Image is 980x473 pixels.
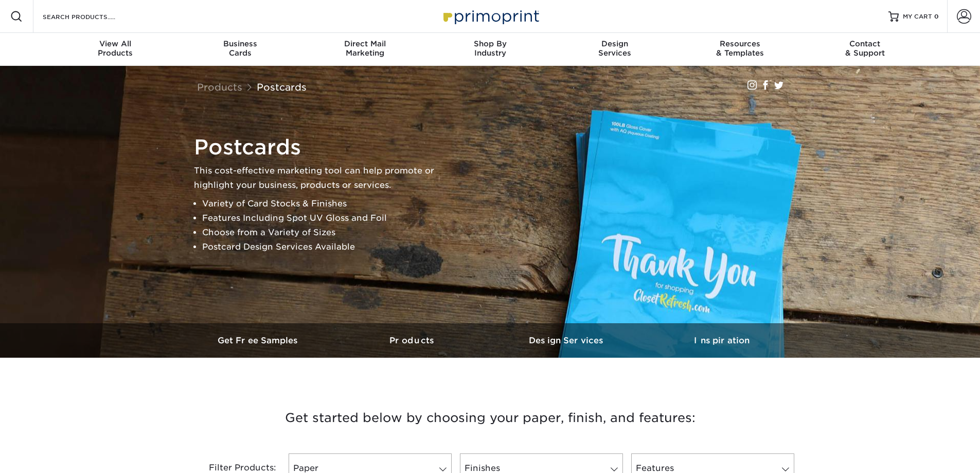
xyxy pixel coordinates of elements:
[427,39,553,58] div: Industry
[257,81,307,93] a: Postcards
[302,39,427,58] div: Marketing
[553,33,678,66] a: DesignServices
[302,39,427,48] span: Direct Mail
[42,10,142,23] input: SEARCH PRODUCTS.....
[194,164,451,192] p: This cost-effective marketing tool can help promote or highlight your business, products or servi...
[177,39,302,58] div: Cards
[182,336,336,345] h3: Get Free Samples
[53,39,178,58] div: Products
[490,336,645,345] h3: Design Services
[439,5,542,27] img: Primoprint
[490,323,645,358] a: Design Services
[202,211,451,225] li: Features Including Spot UV Gloss and Foil
[678,39,803,48] span: Resources
[302,33,427,66] a: Direct MailMarketing
[53,39,178,48] span: View All
[177,33,302,66] a: BusinessCards
[903,12,932,21] span: MY CART
[202,240,451,254] li: Postcard Design Services Available
[427,39,553,48] span: Shop By
[336,323,490,358] a: Products
[803,39,928,48] span: Contact
[553,39,678,48] span: Design
[803,39,928,58] div: & Support
[803,33,928,66] a: Contact& Support
[177,39,302,48] span: Business
[202,225,451,240] li: Choose from a Variety of Sizes
[678,39,803,58] div: & Templates
[553,39,678,58] div: Services
[189,395,791,441] h3: Get started below by choosing your paper, finish, and features:
[678,33,803,66] a: Resources& Templates
[336,336,490,345] h3: Products
[197,81,242,93] a: Products
[194,135,451,160] h1: Postcards
[934,13,939,20] span: 0
[202,197,451,211] li: Variety of Card Stocks & Finishes
[645,336,799,345] h3: Inspiration
[645,323,799,358] a: Inspiration
[182,323,336,358] a: Get Free Samples
[427,33,553,66] a: Shop ByIndustry
[53,33,178,66] a: View AllProducts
